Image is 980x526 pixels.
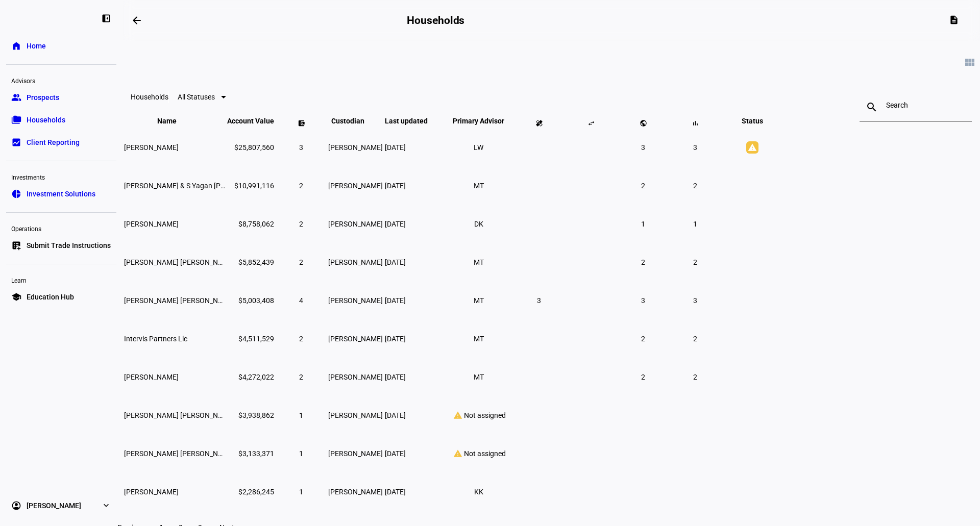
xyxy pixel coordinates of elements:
[385,335,406,343] span: [DATE]
[227,396,275,434] td: $3,938,862
[641,373,645,381] span: 2
[27,189,95,199] span: Investment Solutions
[11,115,21,125] eth-mat-symbol: folder_copy
[27,92,59,103] span: Prospects
[299,182,303,190] span: 2
[445,411,512,420] div: Not assigned
[6,36,116,56] a: homeHome
[6,221,116,235] div: Operations
[693,335,697,343] span: 2
[641,296,645,305] span: 3
[124,449,235,458] span: Carley Jeanne Kahn
[6,87,116,108] a: groupProspects
[6,169,116,184] div: Investments
[124,258,235,266] span: Sam Droste Yagan Ttee
[452,411,464,420] mat-icon: warning
[299,258,303,266] span: 2
[328,488,383,496] span: [PERSON_NAME]
[11,92,21,103] eth-mat-symbol: group
[328,335,383,343] span: [PERSON_NAME]
[860,101,884,113] mat-icon: search
[385,373,406,381] span: [DATE]
[385,411,406,419] span: [DATE]
[124,143,179,152] span: Christopher H Kohlhardt
[328,258,383,266] span: [PERSON_NAME]
[537,296,541,305] span: 3
[227,320,275,357] td: $4,511,529
[385,449,406,458] span: [DATE]
[470,253,488,271] li: MT
[693,258,697,266] span: 2
[27,292,74,302] span: Education Hub
[299,143,303,152] span: 3
[124,411,241,419] span: Jeffery Steven Vincent &
[693,220,697,228] span: 1
[101,13,111,23] eth-mat-symbol: left_panel_close
[964,56,976,68] mat-icon: view_module
[641,220,645,228] span: 1
[331,117,380,125] span: Custodian
[299,411,303,419] span: 1
[227,129,275,166] td: $25,807,560
[6,73,116,87] div: Advisors
[470,138,488,157] li: LW
[693,296,697,305] span: 3
[452,449,464,458] mat-icon: warning
[328,182,383,190] span: [PERSON_NAME]
[328,143,383,152] span: [PERSON_NAME]
[227,205,275,242] td: $8,758,062
[445,117,512,125] span: Primary Advisor
[299,488,303,496] span: 1
[299,449,303,458] span: 1
[6,184,116,204] a: pie_chartInvestment Solutions
[124,220,179,228] span: Emily Scott Ttee
[385,220,406,228] span: [DATE]
[385,143,406,152] span: [DATE]
[11,189,21,199] eth-mat-symbol: pie_chart
[27,137,80,147] span: Client Reporting
[746,141,758,154] mat-icon: warning
[227,167,275,204] td: $10,991,116
[124,488,179,496] span: Brian Krieger Kahn
[385,296,406,305] span: [DATE]
[101,500,111,511] eth-mat-symbol: expand_more
[734,117,771,125] span: Status
[6,132,116,153] a: bid_landscapeClient Reporting
[470,483,488,501] li: KK
[227,282,275,319] td: $5,003,408
[385,182,406,190] span: [DATE]
[227,243,275,281] td: $5,852,439
[11,500,21,511] eth-mat-symbol: account_circle
[124,296,235,305] span: Sam Droste Yagan Ttee
[299,335,303,343] span: 2
[27,115,65,125] span: Households
[227,473,275,510] td: $2,286,245
[11,137,21,147] eth-mat-symbol: bid_landscape
[641,143,645,152] span: 3
[27,41,46,51] span: Home
[131,93,168,101] eth-data-table-title: Households
[470,215,488,233] li: DK
[470,177,488,195] li: MT
[227,117,274,125] span: Account Value
[385,488,406,496] span: [DATE]
[131,14,143,27] mat-icon: arrow_backwards
[385,258,406,266] span: [DATE]
[641,182,645,190] span: 2
[328,449,383,458] span: [PERSON_NAME]
[886,101,945,109] input: Search
[328,296,383,305] span: [PERSON_NAME]
[407,14,464,27] h2: Households
[6,272,116,287] div: Learn
[641,258,645,266] span: 2
[157,117,192,125] span: Name
[299,220,303,228] span: 2
[445,449,512,458] div: Not assigned
[385,117,443,125] span: Last updated
[470,330,488,348] li: MT
[693,373,697,381] span: 2
[11,41,21,51] eth-mat-symbol: home
[6,110,116,130] a: folder_copyHouseholds
[328,220,383,228] span: [PERSON_NAME]
[693,143,697,152] span: 3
